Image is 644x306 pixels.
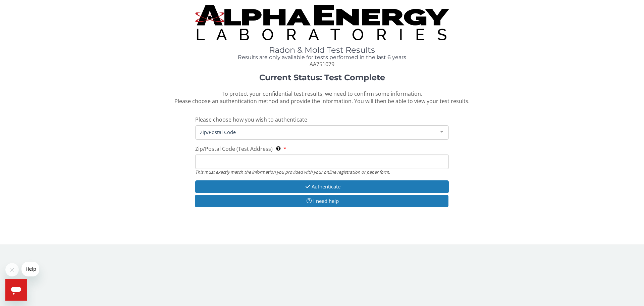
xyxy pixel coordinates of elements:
[259,73,385,82] strong: Current Status: Test Complete
[195,54,449,60] h4: Results are only available for tests performed in the last 6 years
[310,60,334,68] span: AA751079
[5,263,19,276] iframe: Close message
[174,90,470,105] span: To protect your confidential test results, we need to confirm some information. Please choose an ...
[21,262,39,276] iframe: Message from company
[195,195,448,207] button: I need help
[5,279,27,301] iframe: Button to launch messaging window
[195,46,449,54] h1: Radon & Mold Test Results
[195,145,273,152] span: Zip/Postal Code (Test Address)
[198,128,435,136] span: Zip/Postal Code
[195,116,307,123] span: Please choose how you wish to authenticate
[195,5,449,40] img: TightCrop.jpg
[195,180,449,193] button: Authenticate
[195,169,449,175] div: This must exactly match the information you provided with your online registration or paper form.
